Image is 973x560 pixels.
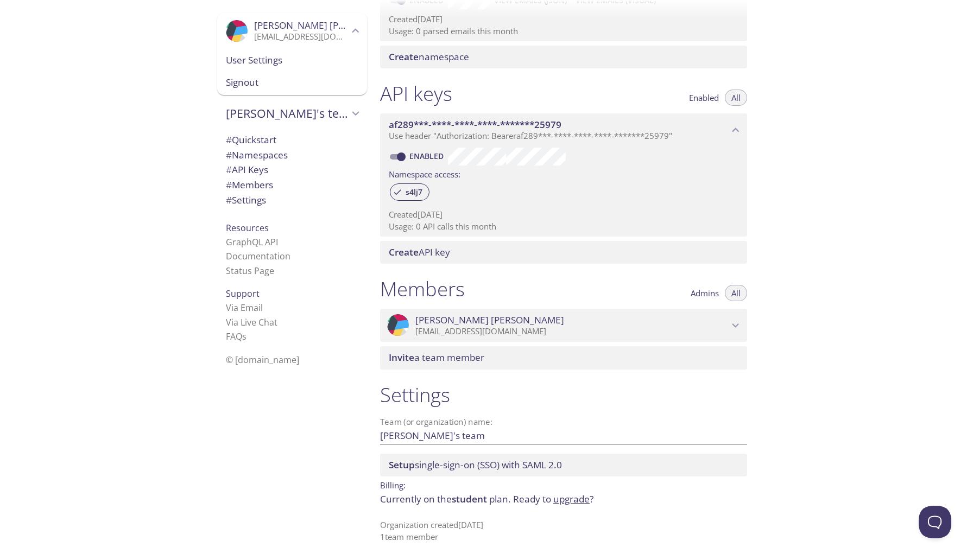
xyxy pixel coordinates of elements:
span: [PERSON_NAME] [PERSON_NAME] [254,19,403,31]
span: s4lj7 [399,187,429,197]
h1: API keys [380,81,452,106]
span: s [242,330,247,342]
div: Devendra sharma [380,309,747,342]
span: Members [226,179,273,191]
span: Settings [226,194,266,206]
div: s4lj7 [390,183,429,201]
a: GraphQL API [226,236,278,248]
p: Created [DATE] [389,14,738,25]
a: Via Email [226,302,263,314]
span: Invite [389,351,414,364]
span: Quickstart [226,133,276,146]
span: # [226,194,232,206]
a: upgrade [553,493,590,505]
p: Currently on the plan. [380,492,747,506]
span: [PERSON_NAME]'s team [226,106,349,121]
div: User Settings [217,49,367,72]
p: [EMAIL_ADDRESS][DOMAIN_NAME] [254,31,349,42]
p: Created [DATE] [389,209,738,220]
button: Enabled [683,90,725,106]
span: student [452,493,487,505]
p: Billing: [380,476,747,492]
span: Setup [389,459,415,471]
a: Via Live Chat [226,316,277,328]
div: Create namespace [380,46,747,68]
button: All [725,285,747,301]
span: Namespaces [226,149,288,161]
a: Status Page [226,265,274,277]
span: API Keys [226,163,268,176]
div: API Keys [217,162,367,177]
div: Devendra's team [217,99,367,128]
p: Usage: 0 API calls this month [389,221,738,232]
div: Members [217,177,367,193]
a: FAQ [226,330,247,342]
a: Enabled [408,151,448,161]
h1: Settings [380,383,747,407]
span: # [226,149,232,161]
label: Team (or organization) name: [380,418,493,426]
div: Devendra sharma [217,13,367,49]
span: # [226,179,232,191]
iframe: Help Scout Beacon - Open [919,506,951,538]
div: Create API Key [380,241,747,264]
label: Namespace access: [389,166,460,181]
span: # [226,163,232,176]
div: Namespaces [217,148,367,163]
p: [EMAIL_ADDRESS][DOMAIN_NAME] [415,326,729,337]
span: User Settings [226,53,358,67]
span: Resources [226,222,269,234]
a: Documentation [226,250,290,262]
div: Setup SSO [380,454,747,476]
span: single-sign-on (SSO) with SAML 2.0 [389,459,562,471]
span: Signout [226,75,358,90]
span: Create [389,50,419,63]
div: Quickstart [217,132,367,148]
h1: Members [380,277,465,301]
span: namespace [389,50,469,63]
button: Admins [684,285,725,301]
span: [PERSON_NAME] [PERSON_NAME] [415,314,564,326]
p: Usage: 0 parsed emails this month [389,26,738,37]
span: a team member [389,351,484,364]
span: Ready to ? [513,493,593,505]
span: © [DOMAIN_NAME] [226,354,299,366]
span: API key [389,246,450,258]
div: Invite a team member [380,346,747,369]
button: All [725,90,747,106]
span: Support [226,288,260,300]
p: Organization created [DATE] 1 team member [380,519,747,543]
div: Signout [217,71,367,95]
div: Team Settings [217,193,367,208]
span: Create [389,246,419,258]
span: # [226,133,232,146]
